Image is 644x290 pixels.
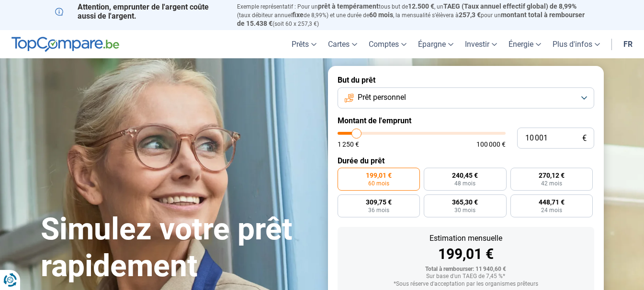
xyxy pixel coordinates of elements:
span: 48 mois [454,181,475,186]
span: fixe [292,11,304,19]
span: 1 250 € [338,141,359,148]
span: 448,71 € [539,199,565,205]
span: 42 mois [541,181,562,186]
label: But du prêt [338,75,594,85]
a: Cartes [322,30,363,58]
a: Épargne [412,30,459,58]
span: prêt à tempérament [318,2,379,10]
h1: Simulez votre prêt rapidement [41,211,316,285]
label: Montant de l'emprunt [338,116,594,125]
label: Durée du prêt [338,156,594,165]
span: 365,30 € [452,199,478,205]
span: 30 mois [454,207,475,213]
span: TAEG (Taux annuel effectif global) de 8,99% [443,2,576,10]
span: montant total à rembourser de 15.438 € [237,11,585,27]
div: 199,01 € [345,247,587,261]
span: 257,3 € [459,11,481,19]
p: Exemple représentatif : Pour un tous but de , un (taux débiteur annuel de 8,99%) et une durée de ... [237,2,589,28]
div: Total à rembourser: 11 940,60 € [345,266,587,273]
a: Prêts [286,30,322,58]
span: 60 mois [369,11,393,19]
span: 12.500 € [408,2,434,10]
span: 309,75 € [366,199,392,205]
span: € [582,134,587,142]
div: *Sous réserve d'acceptation par les organismes prêteurs [345,281,587,288]
a: Investir [459,30,503,58]
span: 240,45 € [452,172,478,179]
span: Prêt personnel [358,92,406,103]
div: Sur base d'un TAEG de 7,45 %* [345,273,587,280]
a: Énergie [503,30,547,58]
a: Comptes [363,30,412,58]
span: 24 mois [541,207,562,213]
span: 60 mois [368,181,389,186]
span: 100 000 € [476,141,506,148]
span: 270,12 € [539,172,565,179]
div: Estimation mensuelle [345,235,587,242]
p: Attention, emprunter de l'argent coûte aussi de l'argent. [55,2,226,21]
img: TopCompare [11,37,119,52]
a: fr [618,30,638,58]
a: Plus d'infos [547,30,606,58]
span: 199,01 € [366,172,392,179]
span: 36 mois [368,207,389,213]
button: Prêt personnel [338,87,594,108]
